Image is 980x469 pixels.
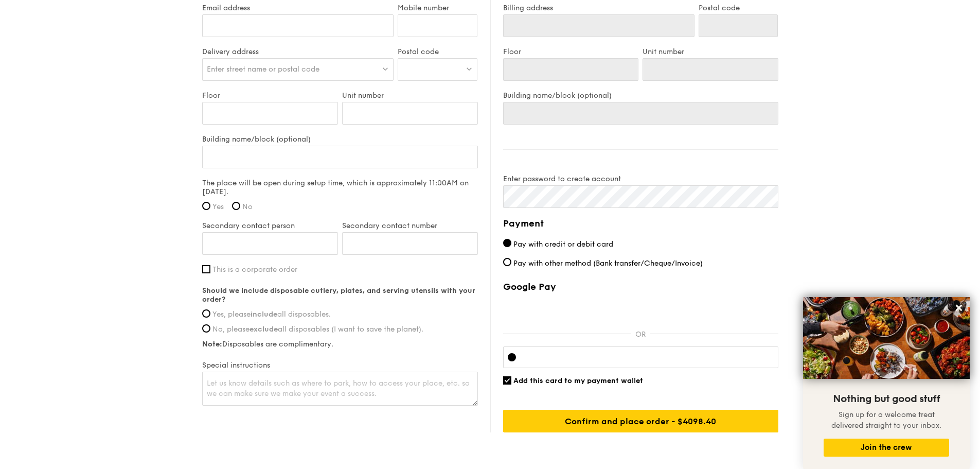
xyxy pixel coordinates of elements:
input: Yes [202,202,210,210]
input: Confirm and place order - $4098.40 [503,410,778,432]
label: Delivery address [202,47,394,56]
iframe: Secure payment button frame [503,299,778,321]
label: Google Pay [503,281,778,292]
span: Pay with credit or debit card [513,240,613,249]
label: Building name/block (optional) [503,91,778,100]
label: Special instructions [202,361,478,370]
h4: Payment [503,216,778,231]
img: icon-dropdown.fa26e9f9.svg [382,65,389,73]
label: Enter password to create account [503,175,778,183]
label: Billing address [503,4,694,12]
label: Disposables are complimentary. [202,340,478,349]
span: Sign up for a welcome treat delivered straight to your inbox. [831,410,941,430]
button: Close [951,300,967,316]
label: Floor [202,91,338,100]
input: Pay with other method (Bank transfer/Cheque/Invoice) [503,258,511,266]
input: Pay with credit or debit card [503,239,511,247]
span: Yes, please all disposables. [212,310,331,319]
label: Secondary contact person [202,221,338,230]
label: Building name/block (optional) [202,135,478,144]
input: No [232,202,240,210]
span: Yes [212,202,224,211]
p: OR [631,330,650,339]
input: No, pleaseexcludeall disposables (I want to save the planet). [202,324,210,333]
label: Unit number [643,47,778,56]
img: icon-dropdown.fa26e9f9.svg [466,65,473,73]
strong: Should we include disposable cutlery, plates, and serving utensils with your order? [202,286,475,304]
span: Add this card to my payment wallet [513,376,643,385]
label: Mobile number [398,4,477,12]
strong: exclude [250,325,278,334]
span: Pay with other method (Bank transfer/Cheque/Invoice) [513,259,703,268]
iframe: Secure card payment input frame [524,353,774,361]
label: Email address [202,4,394,12]
span: Enter street name or postal code [207,65,319,74]
label: Secondary contact number [342,221,478,230]
span: No [242,202,253,211]
strong: include [251,310,277,319]
label: Unit number [342,91,478,100]
label: Postal code [398,47,477,56]
button: Join the crew [824,439,949,457]
label: The place will be open during setup time, which is approximately 11:00AM on [DATE]. [202,179,478,196]
span: No, please all disposables (I want to save the planet). [212,325,423,334]
span: Nothing but good stuff [833,393,940,405]
label: Postal code [699,4,778,12]
label: Floor [503,47,639,56]
input: Yes, pleaseincludeall disposables. [202,309,210,318]
img: DSC07876-Edit02-Large.jpeg [803,297,970,379]
input: This is a corporate order [202,265,210,273]
span: This is a corporate order [212,265,297,274]
strong: Note: [202,340,222,349]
